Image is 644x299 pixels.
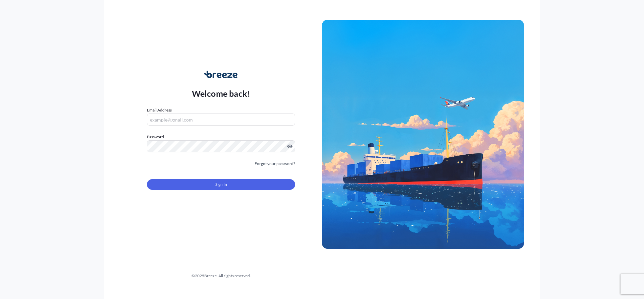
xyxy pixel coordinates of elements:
[147,107,172,114] label: Email Address
[322,20,524,249] img: Ship illustration
[147,134,295,140] label: Password
[287,144,292,149] button: Show password
[255,160,295,167] a: Forgot your password?
[147,114,295,126] input: example@gmail.com
[120,273,322,279] div: © 2025 Breeze. All rights reserved.
[215,181,227,188] span: Sign In
[192,88,251,99] p: Welcome back!
[147,179,295,190] button: Sign In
